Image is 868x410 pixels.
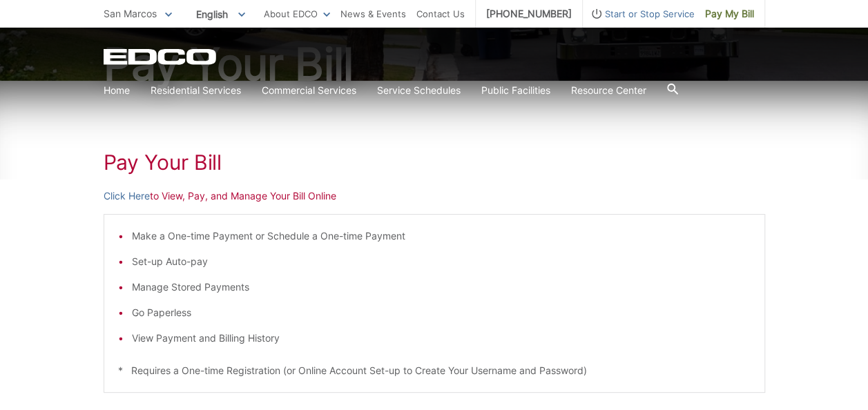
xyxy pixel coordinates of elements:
span: Pay My Bill [705,6,754,21]
li: Go Paperless [132,305,751,320]
p: to View, Pay, and Manage Your Bill Online [104,188,765,204]
a: Public Facilities [481,83,550,98]
li: Make a One-time Payment or Schedule a One-time Payment [132,228,751,244]
span: English [186,3,255,26]
a: Click Here [104,188,150,204]
h1: Pay Your Bill [104,150,765,175]
li: Manage Stored Payments [132,280,751,295]
a: Contact Us [416,6,465,21]
span: San Marcos [104,8,157,19]
p: * Requires a One-time Registration (or Online Account Set-up to Create Your Username and Password) [118,363,751,378]
a: Residential Services [151,83,241,98]
li: View Payment and Billing History [132,331,751,346]
a: Commercial Services [262,83,356,98]
a: Service Schedules [377,83,461,98]
a: News & Events [340,6,406,21]
a: Resource Center [571,83,646,98]
a: EDCD logo. Return to the homepage. [104,48,218,65]
a: Home [104,83,130,98]
li: Set-up Auto-pay [132,254,751,269]
a: About EDCO [264,6,330,21]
